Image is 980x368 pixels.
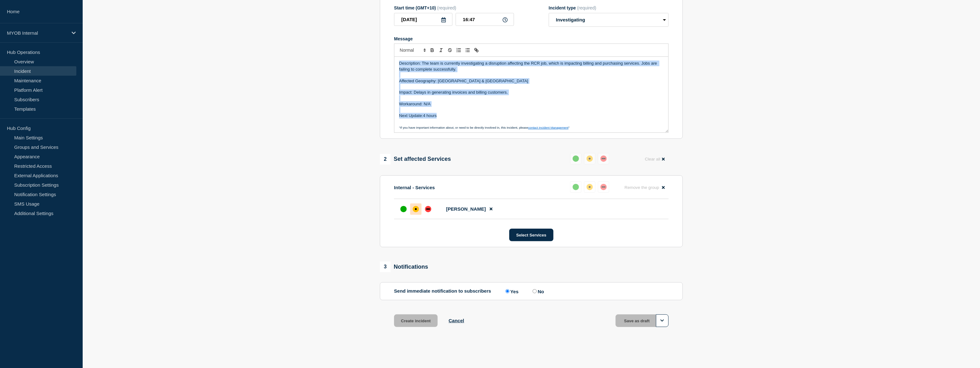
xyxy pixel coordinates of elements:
p: Workaround: N/A [399,101,664,107]
button: Remove the group [621,181,669,194]
p: MYOB Internal [7,30,68,36]
button: up [570,153,582,164]
p: Send immediate notification to subscribers [394,288,491,294]
div: up [573,155,579,162]
p: Next Update:4 hours [399,113,664,119]
button: Toggle bulleted list [463,46,472,54]
span: (required) [437,5,456,10]
span: 2 [380,154,391,165]
button: Options [656,314,669,327]
button: up [570,181,582,193]
span: "If you have important information about, or need to be directly involved in, this incident, please [399,126,528,129]
div: affected [587,155,593,162]
button: down [598,181,609,193]
input: Yes [505,289,510,293]
button: affected [584,153,595,164]
div: up [400,206,407,212]
button: Clear all [641,153,669,165]
div: Incident type [549,5,669,10]
label: No [531,288,544,294]
button: affected [584,181,595,193]
button: Cancel [449,318,464,323]
input: YYYY-MM-DD [394,13,452,26]
div: affected [413,206,419,212]
div: down [600,155,607,162]
span: 3 [380,261,391,272]
select: Incident type [549,13,669,27]
label: Yes [504,288,519,294]
span: Font size [397,46,428,54]
div: affected [587,184,593,190]
div: up [573,184,579,190]
p: Internal - Services [394,185,435,190]
div: Send immediate notification to subscribers [394,288,669,294]
p: Affected Geography: [GEOGRAPHIC_DATA] & [GEOGRAPHIC_DATA] [399,78,664,84]
div: Notifications [380,261,428,272]
span: " [569,126,570,129]
div: Set affected Services [380,154,451,165]
div: Message [394,36,669,41]
button: Save as draft [616,314,669,327]
button: Toggle link [472,46,481,54]
p: Description: The team is currently investigating a disruption affecting the RCR job, which is imp... [399,61,664,72]
div: Start time (GMT+10) [394,5,514,10]
button: Toggle bold text [428,46,437,54]
div: down [600,184,607,190]
span: (required) [577,5,596,10]
p: Impact: Delays in generating invoices and billing customers. [399,90,664,95]
button: Toggle strikethrough text [446,46,454,54]
input: HH:MM [456,13,514,26]
span: Remove the group [624,185,659,190]
input: No [533,289,537,293]
button: down [598,153,609,164]
div: down [425,206,431,212]
button: Create incident [394,314,438,327]
button: Toggle ordered list [454,46,463,54]
button: Select Services [509,229,553,241]
span: [PERSON_NAME] [446,206,486,212]
button: Toggle italic text [437,46,446,54]
a: contact Incident Management [528,126,569,129]
div: Message [394,57,668,132]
